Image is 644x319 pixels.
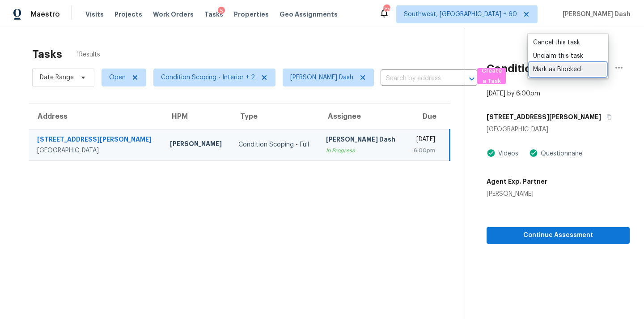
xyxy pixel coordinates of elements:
[381,72,452,86] input: Search by address
[538,149,582,158] div: Questionnaire
[496,149,518,158] div: Videos
[326,146,398,155] div: In Progress
[487,148,496,158] img: Artifact Present Icon
[231,104,319,129] th: Type
[487,177,547,186] h5: Agent Exp. Partner
[238,140,312,149] div: Condition Scoping - Full
[234,10,269,19] span: Properties
[32,50,62,59] h2: Tasks
[487,64,608,82] h2: Condition Scoping - Full
[319,104,405,129] th: Assignee
[30,10,60,19] span: Maestro
[533,52,603,60] div: Unclaim this task
[204,11,223,17] span: Tasks
[482,66,501,86] span: Create a Task
[85,10,104,19] span: Visits
[412,135,435,146] div: [DATE]
[326,135,398,146] div: [PERSON_NAME] Dash
[404,10,517,19] span: Southwest, [GEOGRAPHIC_DATA] + 60
[487,227,630,244] button: Continue Assessment
[37,146,156,155] div: [GEOGRAPHIC_DATA]
[161,73,255,82] span: Condition Scoping - Interior + 2
[529,148,538,158] img: Artifact Present Icon
[383,5,390,14] div: 726
[466,73,478,85] button: Open
[487,112,601,121] h5: [STREET_ADDRESS][PERSON_NAME]
[29,104,163,129] th: Address
[153,10,194,19] span: Work Orders
[37,135,156,146] div: [STREET_ADDRESS][PERSON_NAME]
[494,230,623,241] span: Continue Assessment
[290,73,353,82] span: [PERSON_NAME] Dash
[533,65,603,74] div: Mark as Blocked
[40,73,74,82] span: Date Range
[412,146,435,155] div: 6:00pm
[487,125,630,134] div: [GEOGRAPHIC_DATA]
[280,10,338,19] span: Geo Assignments
[487,89,540,98] div: [DATE] by 6:00pm
[76,50,100,59] span: 1 Results
[487,190,547,198] div: [PERSON_NAME]
[477,68,506,84] button: Create a Task
[533,38,603,47] div: Cancel this task
[218,7,225,16] div: 5
[114,10,142,19] span: Projects
[163,104,231,129] th: HPM
[559,10,631,19] span: [PERSON_NAME] Dash
[109,73,126,82] span: Open
[405,104,450,129] th: Due
[170,139,224,151] div: [PERSON_NAME]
